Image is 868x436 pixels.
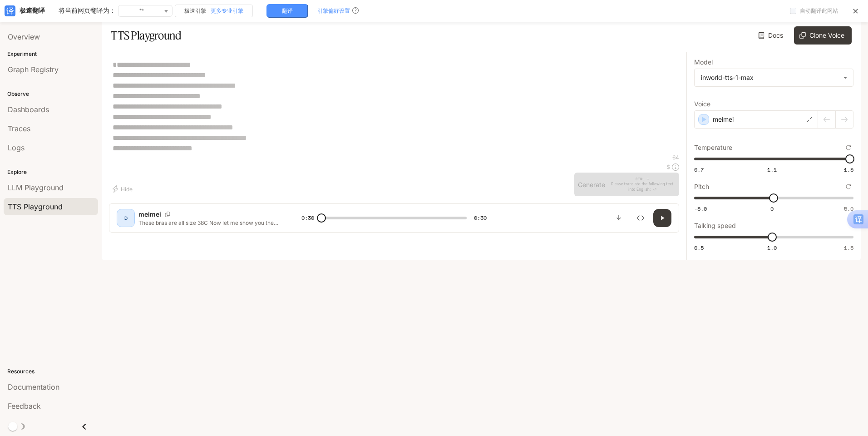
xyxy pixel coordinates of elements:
[844,244,853,252] font: 1.5
[121,186,133,193] font: Hide
[694,144,732,151] font: Temperature
[694,244,704,252] font: 0.5
[695,69,853,86] div: inworld-tts-1-max
[610,209,628,227] button: Download audio
[109,182,138,196] button: Hide
[756,26,787,45] a: Docs
[844,205,853,213] font: 5.0
[694,205,707,213] font: -5.0
[474,213,487,223] span: 0:30
[767,244,777,252] font: 1.0
[124,215,128,221] font: D
[844,166,853,173] font: 1.5
[770,205,774,213] font: 0
[694,183,709,190] font: Pitch
[161,212,174,217] button: Copy Voice ID
[111,29,181,42] font: TTS Playground
[631,209,650,227] button: Inspect
[138,210,161,219] p: meimei
[694,100,710,108] font: Voice
[694,222,736,229] font: Talking speed
[843,143,853,153] button: Reset to default
[794,26,852,45] button: Clone Voice
[843,182,853,192] button: Reset to default
[301,214,314,222] font: 0:30
[768,31,783,39] font: Docs
[809,31,844,39] font: Clone Voice
[694,58,713,66] font: Model
[701,74,754,81] font: inworld-tts-1-max
[138,219,280,227] p: These bras are all size 38C Now let me show you the size chart You can choose according to your r...
[694,166,704,173] font: 0.7
[713,115,734,123] font: meimei
[767,166,777,173] font: 1.1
